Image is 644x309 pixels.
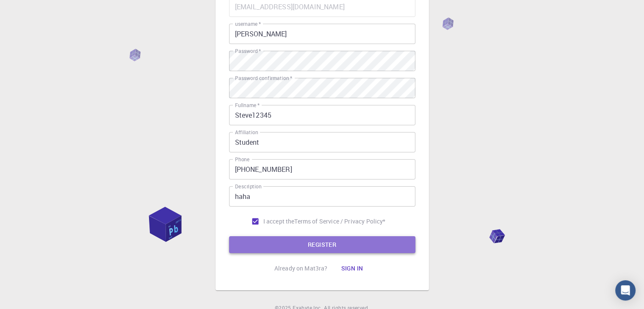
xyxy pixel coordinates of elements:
[294,217,385,226] a: Terms of Service / Privacy Policy*
[274,264,328,273] p: Already on Mat3ra?
[235,47,261,55] label: Password
[263,217,295,226] span: I accept the
[229,236,415,253] button: REGISTER
[235,183,262,190] label: Description
[235,156,249,163] label: Phone
[615,280,636,301] div: Open Intercom Messenger
[235,74,292,82] label: Password confirmation
[235,20,261,28] label: username
[294,217,385,226] p: Terms of Service / Privacy Policy *
[235,102,260,109] label: Fullname
[334,260,370,277] button: Sign in
[235,129,258,136] label: Affiliation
